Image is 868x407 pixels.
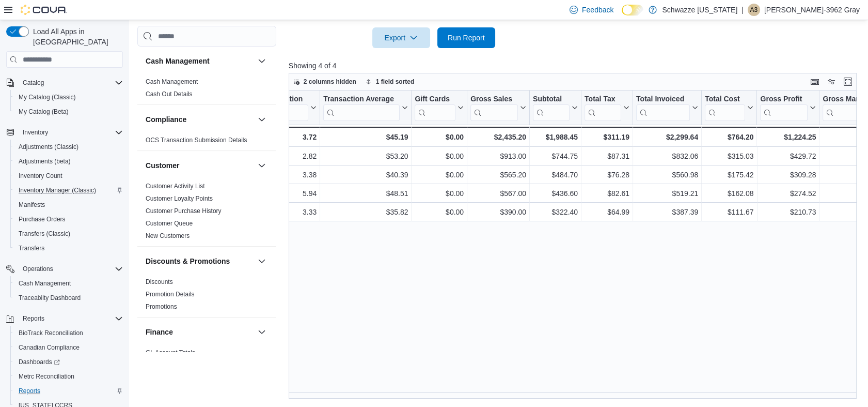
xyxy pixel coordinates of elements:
[146,256,254,266] button: Discounts & Promotions
[10,227,127,241] button: Transfers (Classic)
[23,128,48,137] span: Inventory
[19,230,70,238] span: Transfers (Classic)
[10,140,127,154] button: Adjustments (Classic)
[448,33,485,43] span: Run Report
[14,277,75,290] a: Cash Management
[636,95,698,121] button: Total Invoiced
[585,131,629,143] div: $311.19
[146,303,177,310] a: Promotions
[662,4,737,16] p: Schwazze [US_STATE]
[415,206,464,219] div: $0.00
[19,312,123,325] span: Reports
[533,188,578,200] div: $436.60
[14,199,123,211] span: Manifests
[146,56,254,66] button: Cash Management
[323,188,408,200] div: $48.51
[146,194,213,203] span: Customer Loyalty Points
[760,206,816,219] div: $210.73
[14,356,64,368] a: Dashboards
[415,169,464,182] div: $0.00
[146,136,247,144] span: OCS Transaction Submission Details
[146,114,186,125] h3: Compliance
[146,349,195,357] span: GL Account Totals
[256,255,268,267] button: Discounts & Promotions
[10,369,127,384] button: Metrc Reconciliation
[10,198,127,212] button: Manifests
[2,76,127,90] button: Catalog
[10,384,127,398] button: Reports
[14,184,123,197] span: Inventory Manager (Classic)
[748,4,760,16] div: Alfred-3962 Gray
[19,387,40,395] span: Reports
[636,206,698,219] div: $387.39
[376,78,415,86] span: 1 field sorted
[14,341,123,354] span: Canadian Compliance
[533,95,570,104] div: Subtotal
[19,372,74,381] span: Metrc Reconciliation
[10,241,127,255] button: Transfers
[146,232,190,240] span: New Customers
[764,4,860,16] p: [PERSON_NAME]-3962 Gray
[470,169,526,182] div: $565.20
[14,91,80,103] a: My Catalog (Classic)
[760,95,808,104] div: Gross Profit
[636,95,690,104] div: Total Invoiced
[256,159,268,172] button: Customer
[19,186,96,194] span: Inventory Manager (Classic)
[146,114,254,125] button: Compliance
[146,195,213,202] a: Customer Loyalty Points
[304,78,356,86] span: 2 columns hidden
[361,76,419,88] button: 1 field sorted
[585,169,629,182] div: $76.28
[146,278,173,285] a: Discounts
[234,169,317,182] div: 3.38
[14,170,67,182] a: Inventory Count
[19,157,71,165] span: Adjustments (beta)
[470,206,526,219] div: $390.00
[19,312,49,325] button: Reports
[19,294,81,302] span: Traceabilty Dashboard
[146,232,190,239] a: New Customers
[146,78,198,86] span: Cash Management
[14,341,84,354] a: Canadian Compliance
[146,182,205,190] span: Customer Activity List
[323,206,408,219] div: $35.82
[19,126,123,139] span: Inventory
[14,327,87,339] a: BioTrack Reconciliation
[19,77,48,89] button: Catalog
[146,160,179,171] h3: Customer
[146,278,173,286] span: Discounts
[29,26,123,47] span: Load All Apps in [GEOGRAPHIC_DATA]
[533,169,578,182] div: $484.70
[146,303,177,311] span: Promotions
[2,262,127,276] button: Operations
[256,113,268,126] button: Compliance
[323,95,408,121] button: Transaction Average
[146,291,195,298] a: Promotion Details
[470,95,518,121] div: Gross Sales
[14,155,75,168] a: Adjustments (beta)
[760,95,816,121] button: Gross Profit
[809,76,821,88] button: Keyboard shortcuts
[19,279,71,288] span: Cash Management
[137,276,276,317] div: Discounts & Promotions
[323,150,408,163] div: $53.20
[146,160,254,171] button: Customer
[14,91,123,103] span: My Catalog (Classic)
[14,292,85,304] a: Traceabilty Dashboard
[533,206,578,219] div: $322.40
[14,370,78,383] a: Metrc Reconciliation
[323,95,400,104] div: Transaction Average
[19,215,66,223] span: Purchase Orders
[437,27,495,48] button: Run Report
[636,169,698,182] div: $560.98
[19,244,44,252] span: Transfers
[146,219,193,228] span: Customer Queue
[10,326,127,340] button: BioTrack Reconciliation
[146,220,193,227] a: Customer Queue
[146,207,222,215] span: Customer Purchase History
[10,340,127,355] button: Canadian Compliance
[10,90,127,104] button: My Catalog (Classic)
[415,95,464,121] button: Gift Cards
[585,95,629,121] button: Total Tax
